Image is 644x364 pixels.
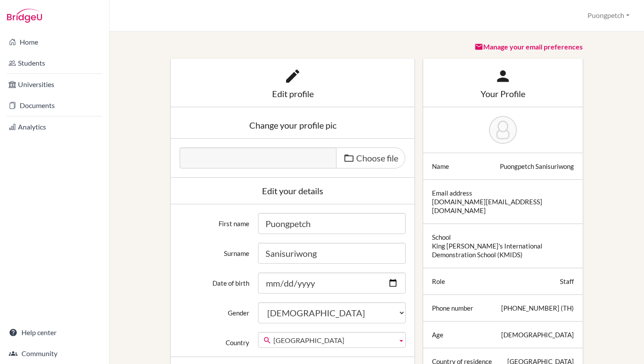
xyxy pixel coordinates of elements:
[432,162,449,171] div: Name
[501,304,574,312] div: [PHONE_NUMBER] (TH)
[2,324,107,341] a: Help center
[432,277,445,286] div: Role
[489,116,517,144] img: Puongpetch Sanisuriwong
[175,213,254,228] label: First name
[432,233,451,241] div: School
[501,330,574,339] div: [DEMOGRAPHIC_DATA]
[560,277,574,286] div: Staff
[2,76,107,93] a: Universities
[432,189,472,197] div: Email address
[356,153,398,163] span: Choose file
[273,332,394,348] span: [GEOGRAPHIC_DATA]
[432,304,473,312] div: Phone number
[2,33,107,51] a: Home
[180,121,406,129] div: Change your profile pic
[432,89,574,98] div: Your Profile
[2,54,107,72] a: Students
[2,97,107,114] a: Documents
[175,273,254,287] label: Date of birth
[474,42,583,51] a: Manage your email preferences
[432,241,574,259] div: King [PERSON_NAME]'s International Demonstration School (KMIDS)
[7,9,42,23] img: Bridge-U
[432,330,443,339] div: Age
[180,89,406,98] div: Edit profile
[175,243,254,258] label: Surname
[175,332,254,347] label: Country
[584,7,633,24] button: Puongpetch
[432,197,574,215] div: [DOMAIN_NAME][EMAIL_ADDRESS][DOMAIN_NAME]
[180,186,406,195] div: Edit your details
[2,345,107,362] a: Community
[175,302,254,317] label: Gender
[500,162,574,171] div: Puongpetch Sanisuriwong
[2,118,107,136] a: Analytics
